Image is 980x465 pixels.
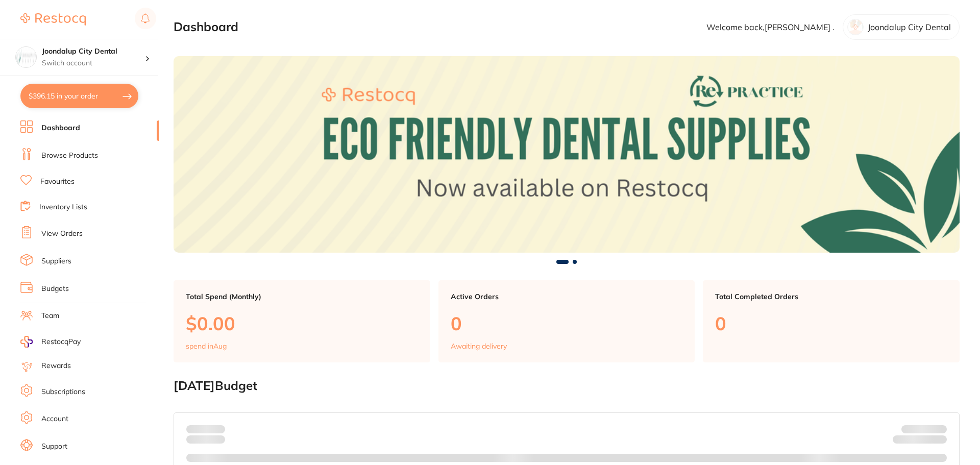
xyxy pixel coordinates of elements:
p: Remaining: [893,433,947,446]
button: $396.15 in your order [20,84,138,108]
a: Active Orders0Awaiting delivery [438,280,695,363]
a: Dashboard [41,123,80,133]
p: Awaiting delivery [451,342,507,350]
a: Budgets [41,284,69,294]
h4: Joondalup City Dental [42,46,145,57]
img: Joondalup City Dental [16,47,36,67]
h2: Dashboard [174,20,238,34]
p: Budget: [901,425,947,433]
p: Switch account [42,58,145,68]
img: Dashboard [174,56,960,253]
a: Browse Products [41,151,98,161]
p: Welcome back, [PERSON_NAME] . [706,22,835,32]
p: spend in Aug [186,342,227,350]
p: month [186,433,225,446]
a: Account [41,414,68,424]
a: Suppliers [41,256,71,266]
p: Active Orders [451,292,683,301]
p: Total Completed Orders [715,292,947,301]
a: RestocqPay [20,336,81,348]
a: Total Spend (Monthly)$0.00spend inAug [174,280,430,363]
strong: $0.00 [929,437,947,446]
a: View Orders [41,229,83,239]
p: 0 [715,313,947,334]
a: Restocq Logo [20,8,86,31]
img: Restocq Logo [20,13,86,26]
span: RestocqPay [41,337,81,347]
a: Favourites [40,177,75,187]
p: 0 [451,313,683,334]
strong: $0.00 [207,425,225,434]
p: Joondalup City Dental [868,22,951,32]
p: Spent: [186,425,225,433]
p: $0.00 [186,313,418,334]
a: Team [41,311,59,321]
strong: $NaN [927,425,947,434]
a: Subscriptions [41,387,85,397]
h2: [DATE] Budget [174,379,960,393]
a: Support [41,442,67,452]
img: RestocqPay [20,336,33,348]
a: Total Completed Orders0 [703,280,960,363]
a: Rewards [41,361,71,371]
a: Inventory Lists [39,202,87,212]
p: Total Spend (Monthly) [186,292,418,301]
